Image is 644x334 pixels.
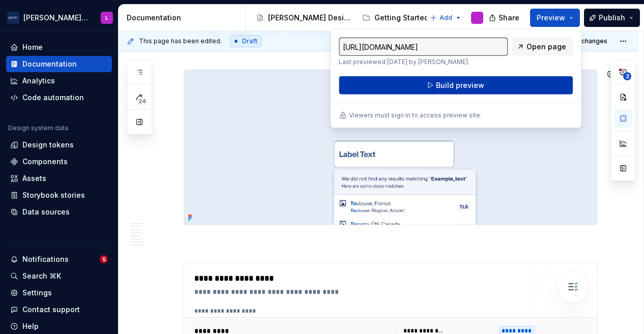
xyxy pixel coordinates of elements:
[22,157,68,167] div: Components
[22,173,46,184] div: Assets
[6,73,112,89] a: Analytics
[139,37,222,45] span: This page has been edited.
[6,89,112,106] a: Code automation
[427,11,465,25] button: Add
[22,207,70,217] div: Data sources
[127,13,241,23] div: Documentation
[268,13,352,23] div: [PERSON_NAME] Design
[7,12,19,24] img: f0306bc8-3074-41fb-b11c-7d2e8671d5eb.png
[6,187,112,203] a: Storybook stories
[105,14,108,22] div: L
[537,13,565,23] span: Preview
[6,154,112,170] a: Components
[22,288,52,298] div: Settings
[22,140,74,150] div: Design tokens
[6,301,112,318] button: Contact support
[526,42,566,52] span: Open page
[6,251,112,267] button: Notifications5
[6,56,112,72] a: Documentation
[22,321,39,331] div: Help
[512,38,573,56] a: Open page
[440,14,452,22] span: Add
[499,13,519,23] span: Share
[436,80,484,90] span: Build preview
[6,39,112,55] a: Home
[22,271,61,281] div: Search ⌘K
[22,254,69,264] div: Notifications
[252,8,425,28] div: Page tree
[252,10,356,26] a: [PERSON_NAME] Design
[22,93,84,103] div: Code automation
[8,124,68,132] div: Design system data
[22,305,80,315] div: Contact support
[22,76,55,86] div: Analytics
[137,97,148,105] span: 24
[6,204,112,220] a: Data sources
[339,76,573,95] button: Build preview
[339,58,508,66] p: Last previewed [DATE] by [PERSON_NAME].
[100,255,108,263] span: 5
[530,9,580,27] button: Preview
[6,268,112,284] button: Search ⌘K
[23,13,89,23] div: [PERSON_NAME] Airlines
[6,137,112,153] a: Design tokens
[2,7,116,28] button: [PERSON_NAME] AirlinesL
[22,42,43,52] div: Home
[558,37,607,45] span: Publish changes
[584,9,640,27] button: Publish
[6,170,112,187] a: Assets
[22,190,85,200] div: Storybook stories
[358,10,433,26] a: Getting Started
[349,111,482,119] p: Viewers must sign in to access preview site.
[242,37,257,45] span: Draft
[184,70,597,225] img: bbfa4c3d-139f-4c7e-9449-3e3b71c5c76d.png
[484,9,526,27] button: Share
[6,285,112,301] a: Settings
[599,13,625,23] span: Publish
[22,59,77,69] div: Documentation
[374,13,429,23] div: Getting Started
